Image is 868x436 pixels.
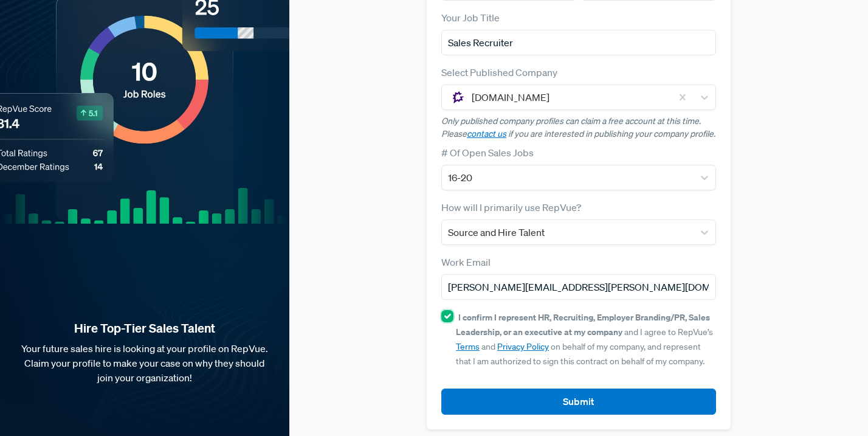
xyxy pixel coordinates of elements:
[441,389,716,415] button: Submit
[441,274,716,300] input: Email
[441,255,491,269] label: Work Email
[441,65,557,80] label: Select Published Company
[441,30,716,55] input: Title
[19,341,270,385] p: Your future sales hire is looking at your profile on RepVue. Claim your profile to make your case...
[456,312,713,367] span: and I agree to RepVue’s and on behalf of my company, and represent that I am authorized to sign t...
[467,128,506,139] a: contact us
[497,341,549,352] a: Privacy Policy
[456,311,710,337] strong: I confirm I represent HR, Recruiting, Employer Branding/PR, Sales Leadership, or an executive at ...
[441,200,581,215] label: How will I primarily use RepVue?
[441,115,716,140] p: Only published company profiles can claim a free account at this time. Please if you are interest...
[19,320,270,336] strong: Hire Top-Tier Sales Talent
[441,145,534,160] label: # Of Open Sales Jobs
[451,90,466,105] img: Gong.io
[456,341,480,352] a: Terms
[441,10,500,25] label: Your Job Title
